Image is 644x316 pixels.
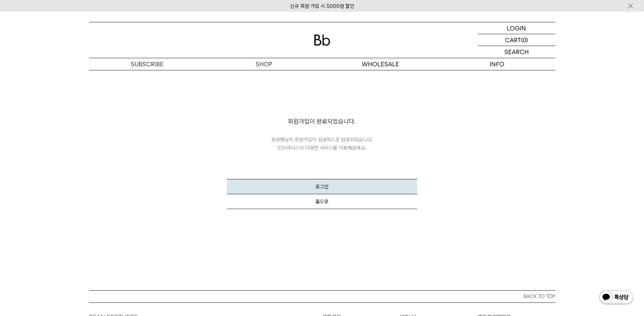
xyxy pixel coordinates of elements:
[227,126,417,179] p: 님의 회원가입이 성공적으로 완료되었습니다. 빈브라더스의 다양한 서비스를 이용해보세요.
[227,179,417,194] button: 로그인
[89,58,206,70] a: SUBSCRIBE
[478,22,555,34] a: LOGIN
[521,34,528,46] p: (0)
[504,46,529,58] p: SEARCH
[439,58,555,70] p: INFO
[271,137,284,143] span: 정세령
[322,58,439,70] p: WHOLESALE
[227,194,417,209] button: 홈으로
[89,290,555,302] button: BACK TO TOP
[599,290,634,306] img: 카카오톡 채널 1:1 채팅 버튼
[505,34,521,46] p: CART
[478,34,555,46] a: CART (0)
[227,111,417,126] p: 회원가입이 완료되었습니다.
[314,35,330,46] img: 로고
[290,3,354,9] a: 신규 회원 가입 시 3,000원 할인
[507,22,526,34] p: LOGIN
[206,58,322,70] a: SHOP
